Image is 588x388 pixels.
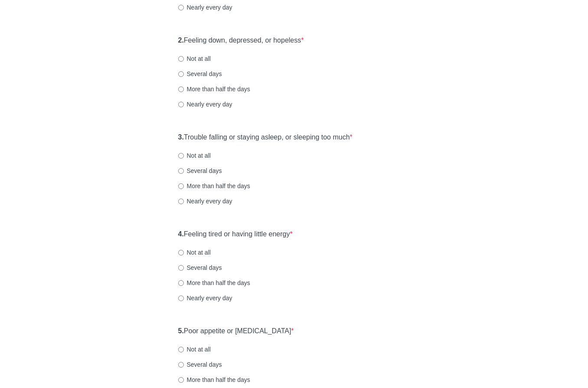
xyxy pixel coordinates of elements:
strong: 2. [178,36,184,44]
input: Several days [178,265,184,271]
label: More than half the days [178,279,250,287]
input: Not at all [178,250,184,255]
input: Several days [178,71,184,77]
label: Not at all [178,54,211,63]
label: Several days [178,360,222,369]
label: Nearly every day [178,3,232,12]
label: Poor appetite or [MEDICAL_DATA] [178,326,294,336]
label: More than half the days [178,85,250,93]
label: Nearly every day [178,294,232,302]
label: Not at all [178,151,211,160]
strong: 3. [178,133,184,141]
input: More than half the days [178,183,184,189]
label: Nearly every day [178,100,232,109]
input: Not at all [178,153,184,159]
input: Nearly every day [178,5,184,10]
label: Nearly every day [178,197,232,206]
label: Several days [178,263,222,272]
label: Feeling tired or having little energy [178,229,293,239]
input: Nearly every day [178,199,184,204]
label: Several days [178,70,222,78]
input: Nearly every day [178,102,184,107]
input: Not at all [178,347,184,352]
input: More than half the days [178,280,184,286]
input: Nearly every day [178,295,184,301]
label: More than half the days [178,375,250,384]
input: More than half the days [178,86,184,92]
input: Not at all [178,56,184,62]
input: More than half the days [178,377,184,383]
strong: 4. [178,230,184,238]
input: Several days [178,362,184,368]
label: Several days [178,166,222,175]
label: Not at all [178,345,211,354]
label: Not at all [178,248,211,257]
label: Trouble falling or staying asleep, or sleeping too much [178,133,353,143]
input: Several days [178,168,184,174]
strong: 5. [178,327,184,335]
label: More than half the days [178,182,250,190]
label: Feeling down, depressed, or hopeless [178,36,304,46]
